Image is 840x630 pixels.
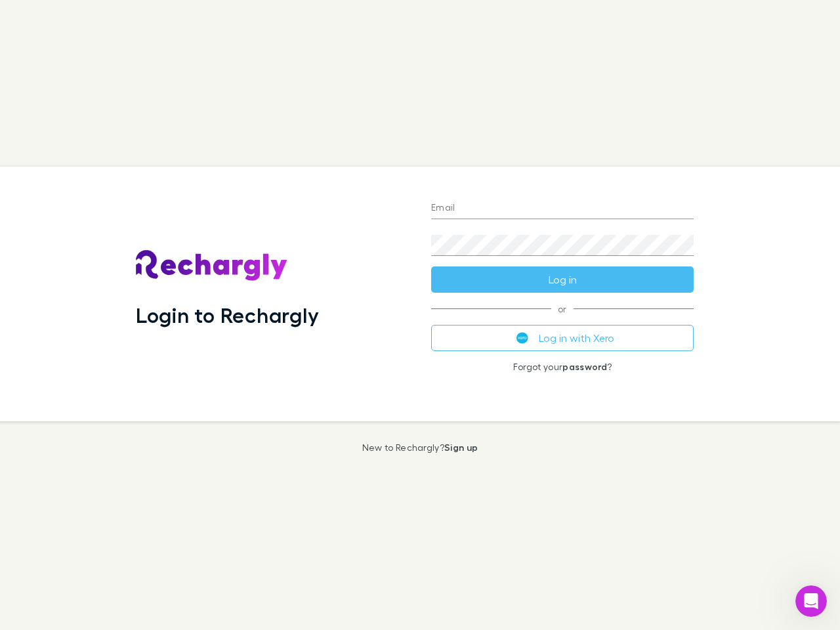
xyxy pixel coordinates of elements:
img: Xero's logo [516,332,528,344]
button: Log in [431,266,694,293]
img: Rechargly's Logo [136,250,288,282]
h1: Login to Rechargly [136,303,319,327]
a: password [562,361,607,372]
button: Log in with Xero [431,325,694,351]
iframe: Intercom live chat [795,585,827,617]
p: New to Rechargly? [362,442,478,453]
p: Forgot your ? [431,362,694,372]
a: Sign up [444,442,478,453]
span: or [431,308,694,309]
